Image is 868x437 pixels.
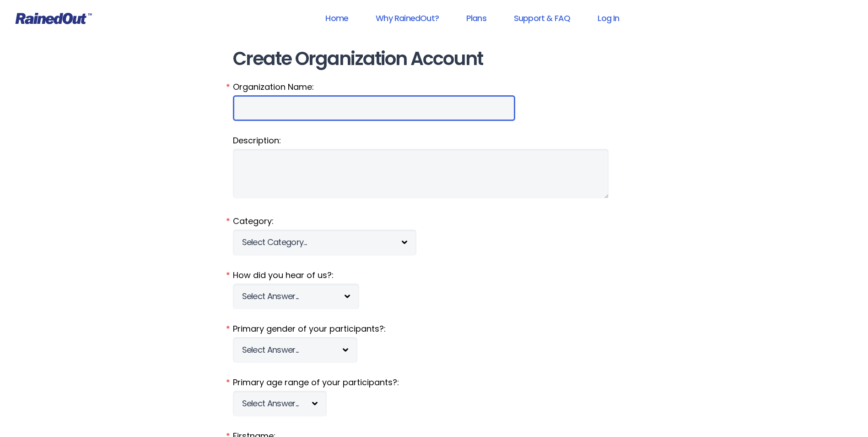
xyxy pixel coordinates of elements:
[233,49,636,69] h1: Create Organization Account
[586,8,631,28] a: Log In
[233,377,636,388] label: Primary age range of your participants?:
[233,215,636,227] label: Category:
[502,8,582,28] a: Support & FAQ
[233,135,636,147] label: Description:
[233,323,636,335] label: Primary gender of your participants?:
[313,8,360,28] a: Home
[233,269,636,281] label: How did you hear of us?:
[454,8,498,28] a: Plans
[233,81,636,93] label: Organization Name:
[364,8,451,28] a: Why RainedOut?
